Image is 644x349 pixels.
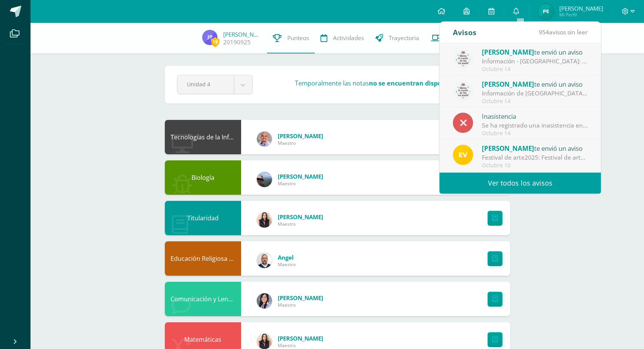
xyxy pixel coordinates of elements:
span: Unidad 4 [187,75,224,93]
div: Festival de arte2025: Festival de arte2025 [482,153,588,162]
span: Maestro [278,221,323,227]
div: Biología [165,160,241,195]
span: Maestro [278,180,323,187]
span: Maestro [278,140,323,146]
span: [PERSON_NAME] [482,144,534,153]
span: Angel [278,254,296,261]
div: te envió un aviso [482,79,588,89]
a: Actividades [315,23,370,53]
div: Comunicación y Lenguaje (Inglés) [165,282,241,316]
a: 20190925 [223,38,251,46]
span: [PERSON_NAME] [278,213,323,221]
img: 993531b4f2bacbdf15777ba88b3d8d6d.png [538,4,554,19]
span: 19 [211,37,219,47]
a: Unidad 4 [177,75,252,94]
img: fca5faf6c1867b7c927b476ec80622fc.png [257,212,272,228]
span: [PERSON_NAME] [278,173,323,180]
img: 383db5ddd486cfc25017fad405f5d727.png [453,145,473,165]
img: 0a7d3388a1c2f08b55b75cf801b20128.png [257,253,272,268]
span: [PERSON_NAME] [278,294,323,302]
a: [PERSON_NAME] [223,31,261,38]
span: Punteos [287,34,309,42]
div: Octubre 14 [482,130,588,137]
a: Ver todos los avisos [440,173,601,194]
div: Octubre 10 [482,162,588,169]
div: Inasistencia [482,111,588,121]
div: Se ha registrado una inasistencia en [PERSON_NAME] 'C' el día [DATE] para [PERSON_NAME]. [482,121,588,130]
div: te envió un aviso [482,143,588,153]
div: Información de Universidad Galileo: Buenas tardes, estimados estudiantes y graduandos: Espero que... [482,89,588,98]
span: [PERSON_NAME] [559,5,603,12]
img: 5e952bed91828fffc449ceb1b345eddb.png [257,172,272,187]
div: Octubre 14 [482,98,588,105]
span: Actividades [333,34,364,42]
strong: no se encuentran disponibles [369,79,460,87]
span: [PERSON_NAME] [482,80,534,89]
h3: Temporalmente las notas . [295,79,462,87]
span: Maestro [278,302,323,308]
span: Mi Perfil [559,11,603,18]
div: Avisos [453,22,477,43]
span: [PERSON_NAME] [482,48,534,57]
div: Titularidad [165,201,241,235]
span: Maestro [278,342,323,349]
img: 6d997b708352de6bfc4edc446c29d722.png [453,81,473,101]
span: Maestro [278,261,296,268]
a: Trayectoria [370,23,425,53]
img: f4ddca51a09d81af1cee46ad6847c426.png [257,131,272,147]
div: Octubre 14 [482,66,588,73]
img: 6d997b708352de6bfc4edc446c29d722.png [453,48,473,69]
img: fca5faf6c1867b7c927b476ec80622fc.png [257,334,272,349]
span: [PERSON_NAME] [278,334,323,342]
span: 954 [539,28,549,36]
a: Punteos [267,23,315,53]
span: avisos sin leer [539,28,588,36]
div: te envió un aviso [482,47,588,57]
div: Información - Universidad Anáhuac: Buenas tardes estudiantes y familias Tengo el gusto de informa... [482,57,588,66]
div: Educación Religiosa Escolar [165,241,241,276]
img: 4ba8eb61bbd3c419c282cee50ddd3426.png [202,30,217,45]
div: Tecnologías de la Información y la Comunicación [165,120,241,154]
a: Contactos [425,23,478,53]
span: [PERSON_NAME] [278,132,323,140]
span: Trayectoria [389,34,419,42]
img: 013901e486854f3f6f3294f73c2f58ba.png [257,293,272,309]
